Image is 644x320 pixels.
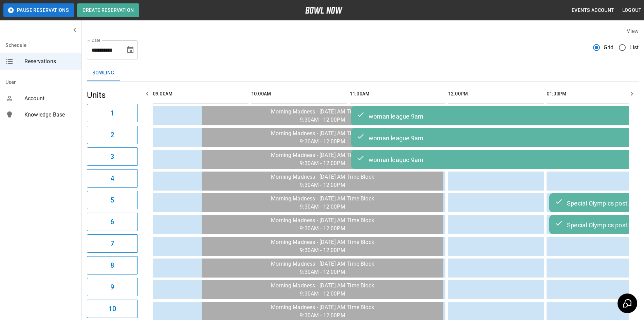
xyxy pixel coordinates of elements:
button: Bowling [87,65,120,81]
span: Grid [604,43,614,52]
h6: 9 [110,282,114,292]
button: 1 [87,104,138,122]
div: woman league 9am [356,134,640,142]
button: 8 [87,256,138,274]
h6: 4 [110,173,114,184]
div: Special Olympics post bowl [555,220,640,229]
img: logo [305,7,343,14]
th: 12:00PM [448,84,544,104]
h6: 1 [110,108,114,119]
div: inventory tabs [87,65,639,81]
div: woman league 9am [356,112,640,120]
button: 9 [87,278,138,296]
th: 10:00AM [251,84,347,104]
h6: 7 [110,238,114,249]
h6: 5 [110,195,114,206]
span: Account [24,94,76,103]
h6: 6 [110,216,114,227]
div: woman league 9am [356,155,640,163]
button: 5 [87,191,138,209]
h6: 2 [110,129,114,140]
h6: 3 [110,151,114,162]
th: 11:00AM [350,84,445,104]
button: 10 [87,300,138,318]
span: Knowledge Base [24,111,76,119]
button: Create Reservation [77,3,139,17]
h6: 10 [109,303,116,314]
button: Logout [620,4,644,17]
span: List [629,43,639,52]
button: Events Account [569,4,617,17]
button: 7 [87,234,138,253]
button: Pause Reservations [3,3,74,17]
span: Reservations [24,57,76,66]
th: 09:00AM [153,84,249,104]
div: Special Olympics post bowl [555,199,640,207]
button: 3 [87,147,138,166]
button: 4 [87,169,138,188]
h6: 8 [110,260,114,271]
button: Choose date, selected date is Sep 26, 2025 [124,43,137,57]
button: 2 [87,126,138,144]
button: 6 [87,213,138,231]
label: View [627,28,639,34]
h5: Units [87,90,138,101]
